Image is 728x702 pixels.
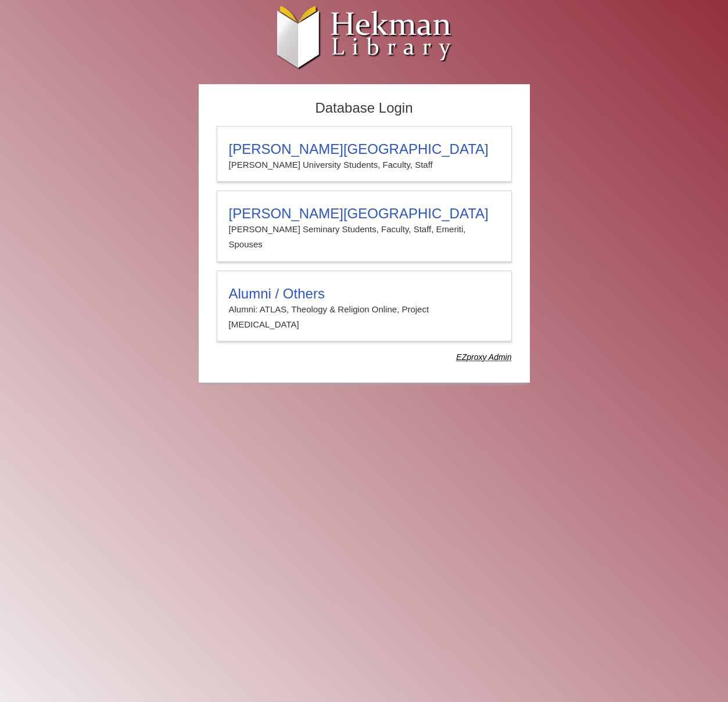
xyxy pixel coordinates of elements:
[229,222,500,253] p: [PERSON_NAME] Seminary Students, Faculty, Staff, Emeriti, Spouses
[229,286,500,333] summary: Alumni / OthersAlumni: ATLAS, Theology & Religion Online, Project [MEDICAL_DATA]
[456,352,511,362] dfn: Use Alumni login
[229,302,500,333] p: Alumni: ATLAS, Theology & Religion Online, Project [MEDICAL_DATA]
[229,157,500,172] p: [PERSON_NAME] University Students, Faculty, Staff
[229,141,500,157] h3: [PERSON_NAME][GEOGRAPHIC_DATA]
[217,126,512,182] a: [PERSON_NAME][GEOGRAPHIC_DATA][PERSON_NAME] University Students, Faculty, Staff
[211,96,518,120] h2: Database Login
[229,206,500,222] h3: [PERSON_NAME][GEOGRAPHIC_DATA]
[217,190,512,262] a: [PERSON_NAME][GEOGRAPHIC_DATA][PERSON_NAME] Seminary Students, Faculty, Staff, Emeriti, Spouses
[229,286,500,302] h3: Alumni / Others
